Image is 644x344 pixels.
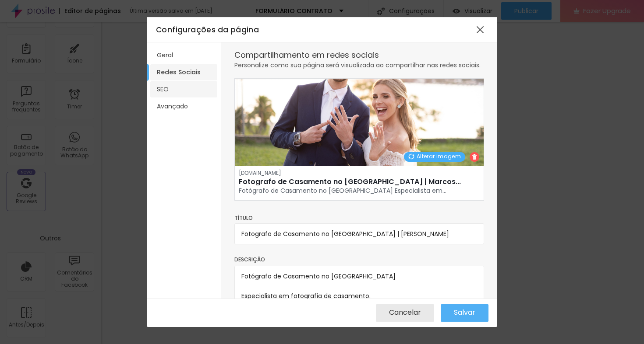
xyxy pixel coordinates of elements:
[234,51,484,59] div: Compartilhamento em redes sociais
[235,79,484,166] img: dscf1917.jpg
[235,166,484,200] a: [DOMAIN_NAME]Fotografo de Casamento no [GEOGRAPHIC_DATA] | Marcos...Fotógrafo de Casamento no [GE...
[150,81,217,97] li: SEO
[239,188,480,194] p: Fotógrafo de Casamento no [GEOGRAPHIC_DATA] Especialista em...
[404,152,465,162] button: Alterar imagem
[408,153,414,160] img: Icone
[454,309,475,316] span: Salvar
[441,304,488,322] button: Salvar
[417,153,461,160] span: Alterar imagem
[389,309,421,316] span: Cancelar
[239,178,480,185] h1: Fotografo de Casamento no [GEOGRAPHIC_DATA] | Marcos...
[150,47,217,63] li: Geral
[239,170,480,176] span: [DOMAIN_NAME]
[234,61,484,69] div: Personalize como sua página será visualizada ao compartilhar nas redes sociais.
[150,64,217,80] li: Redes Sociais
[156,24,259,35] span: Configurações da página
[150,98,217,115] li: Avançado
[472,154,477,160] img: Icone
[234,256,265,263] span: Descrição
[234,266,484,307] textarea: Fotógrafo de Casamento no [GEOGRAPHIC_DATA] Especialista em fotografia de casamento. Experiência ...
[234,214,253,222] span: Título
[376,304,434,322] button: Cancelar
